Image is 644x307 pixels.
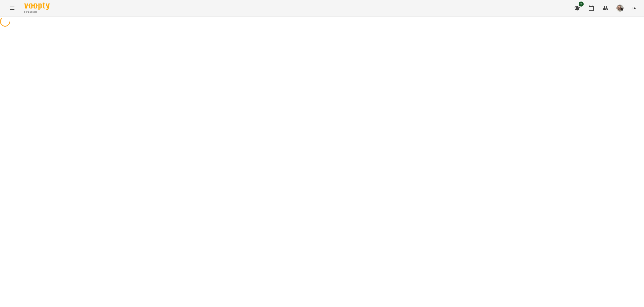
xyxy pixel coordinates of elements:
button: UA [629,3,638,13]
img: Voopty Logo [24,3,50,10]
img: c6e0b29f0dc4630df2824b8ec328bb4d.jpg [616,5,623,12]
span: For Business [24,10,50,14]
span: UA [631,5,636,11]
span: 2 [579,2,584,7]
button: Menu [6,2,18,14]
